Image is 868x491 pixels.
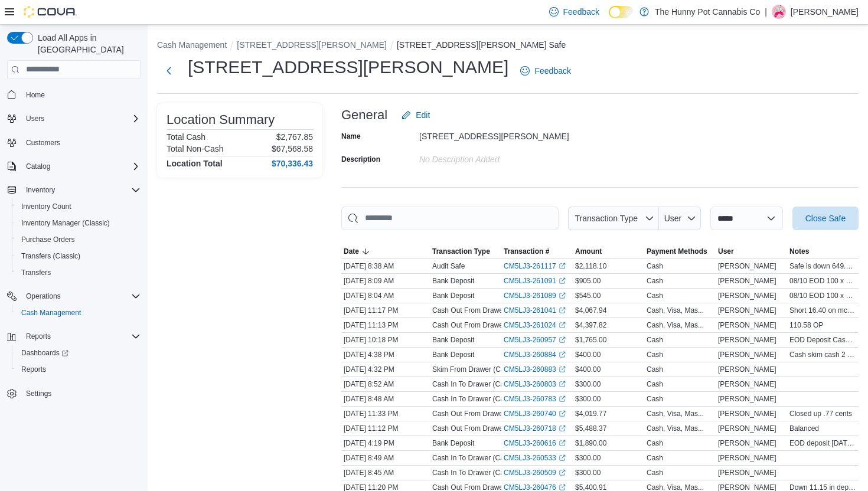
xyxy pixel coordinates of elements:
[504,468,566,477] a: CM5LJ3-260509External link
[504,424,566,433] a: CM5LJ3-260718External link
[647,350,663,359] div: Cash
[789,335,856,345] span: EOD Deposit Cash [DATE]&2 [DATE] 100x4 50x3 20x59 5x7
[716,244,787,258] button: User
[559,381,566,388] svg: External link
[17,306,141,320] span: Cash Management
[575,394,601,404] span: $300.00
[12,215,145,231] button: Inventory Manager (Classic)
[21,365,46,374] span: Reports
[504,453,566,463] a: CM5LJ3-260533External link
[789,291,856,300] span: 08/10 EOD 100 x 2 = 200 50 x 2 = 100 20 x 8 = 160 5 x 17 = 85 = 545 - [PERSON_NAME] Unsure which ...
[791,5,859,19] p: [PERSON_NAME]
[575,247,602,256] span: Amount
[188,55,508,79] h1: [STREET_ADDRESS][PERSON_NAME]
[718,350,776,359] span: [PERSON_NAME]
[21,183,141,197] span: Inventory
[718,438,776,448] span: [PERSON_NAME]
[341,392,430,406] div: [DATE] 8:48 AM
[341,333,430,347] div: [DATE] 10:18 PM
[718,335,776,345] span: [PERSON_NAME]
[504,247,549,256] span: Transaction #
[575,453,601,463] span: $300.00
[504,394,566,404] a: CM5LJ3-260783External link
[718,468,776,477] span: [PERSON_NAME]
[647,261,663,271] div: Cash
[21,289,66,303] button: Operations
[12,231,145,248] button: Purchase Orders
[17,362,141,377] span: Reports
[341,303,430,317] div: [DATE] 11:17 PM
[2,328,145,345] button: Reports
[559,484,566,491] svg: External link
[341,466,430,480] div: [DATE] 8:45 AM
[432,291,474,300] p: Bank Deposit
[432,276,474,286] p: Bank Deposit
[276,132,313,142] p: $2,767.85
[157,40,227,50] button: Cash Management
[504,350,566,359] a: CM5LJ3-260884External link
[647,409,704,418] div: Cash, Visa, Mas...
[718,291,776,300] span: [PERSON_NAME]
[575,424,606,433] span: $5,488.37
[397,103,435,127] button: Edit
[167,144,224,153] h6: Total Non-Cash
[12,345,145,361] a: Dashboards
[17,199,141,214] span: Inventory Count
[419,127,577,141] div: [STREET_ADDRESS][PERSON_NAME]
[341,362,430,377] div: [DATE] 4:32 PM
[17,306,86,320] a: Cash Management
[575,291,601,300] span: $545.00
[559,277,566,284] svg: External link
[17,266,141,280] span: Transfers
[432,438,474,448] p: Bank Deposit
[765,5,767,19] p: |
[789,350,856,359] span: Cash skim cash 2 1x100 15x20
[504,306,566,315] a: CM5LJ3-261041External link
[21,159,141,174] span: Catalog
[341,244,430,258] button: Date
[647,379,663,389] div: Cash
[718,394,776,404] span: [PERSON_NAME]
[559,263,566,270] svg: External link
[647,453,663,463] div: Cash
[21,235,75,244] span: Purchase Orders
[789,409,852,418] span: Closed up .77 cents
[167,113,275,127] h3: Location Summary
[17,346,73,360] a: Dashboards
[26,138,60,148] span: Customers
[272,144,313,153] p: $67,568.58
[789,424,819,433] span: Balanced
[432,379,520,389] p: Cash In To Drawer (Cash 2)
[659,207,701,230] button: User
[559,366,566,373] svg: External link
[647,365,663,374] div: Cash
[647,247,707,256] span: Payment Methods
[575,335,606,345] span: $1,765.00
[341,451,430,465] div: [DATE] 8:49 AM
[718,424,776,433] span: [PERSON_NAME]
[21,308,81,317] span: Cash Management
[341,132,361,141] label: Name
[344,247,359,256] span: Date
[419,150,577,164] div: No Description added
[21,136,65,150] a: Customers
[17,266,56,280] a: Transfers
[609,6,634,18] input: Dark Mode
[2,385,145,402] button: Settings
[718,379,776,389] span: [PERSON_NAME]
[718,453,776,463] span: [PERSON_NAME]
[718,409,776,418] span: [PERSON_NAME]
[432,409,534,418] p: Cash Out From Drawer (Cash 2)
[789,438,856,448] span: EOD deposit [DATE] 100x7 50x12 20x28 10x1 5x4 cash 1 short 11.25 will investigate discrepancy
[718,306,776,315] span: [PERSON_NAME]
[787,244,859,258] button: Notes
[504,261,566,271] a: CM5LJ3-261117External link
[21,251,80,261] span: Transfers (Classic)
[167,159,223,168] h4: Location Total
[647,306,704,315] div: Cash, Visa, Mas...
[647,291,663,300] div: Cash
[341,407,430,421] div: [DATE] 11:33 PM
[17,346,141,360] span: Dashboards
[21,289,141,303] span: Operations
